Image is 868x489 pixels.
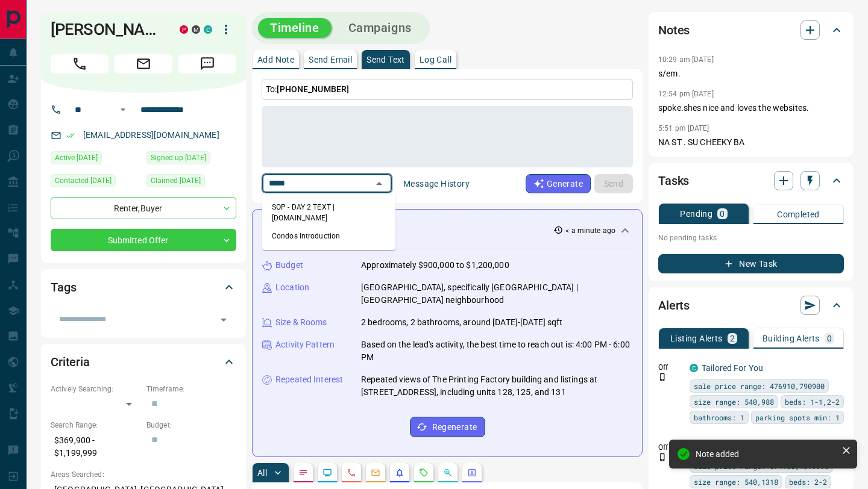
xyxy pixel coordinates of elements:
[670,334,723,343] p: Listing Alerts
[763,334,820,343] p: Building Alerts
[146,174,236,191] div: Sat Jan 06 2024
[565,225,615,236] p: < a minute ago
[180,25,188,34] div: property.ca
[51,20,162,39] h1: [PERSON_NAME]
[658,55,714,64] p: 10:29 am [DATE]
[658,362,682,373] p: Off
[361,259,509,272] p: Approximately $900,000 to $1,200,000
[694,411,744,423] span: bathrooms: 1
[151,152,206,164] span: Signed up [DATE]
[720,210,725,218] p: 0
[51,197,236,219] div: Renter , Buyer
[51,174,140,191] div: Tue Nov 19 2024
[257,469,267,477] p: All
[658,166,844,195] div: Tasks
[467,468,477,478] svg: Agent Actions
[51,54,108,73] span: Call
[730,334,735,343] p: 2
[361,281,632,307] p: [GEOGRAPHIC_DATA], specifically [GEOGRAPHIC_DATA] | [GEOGRAPHIC_DATA] neighbourhood
[115,54,172,73] span: Email
[51,352,90,372] h2: Criteria
[827,334,832,343] p: 0
[690,364,698,372] div: condos.ca
[146,420,236,431] p: Budget:
[658,16,844,45] div: Notes
[694,476,778,488] span: size range: 540,1318
[258,18,332,38] button: Timeline
[361,316,563,329] p: 2 bedrooms, 2 bathrooms, around [DATE]-[DATE] sqft
[361,338,632,364] p: Based on the lead's activity, the best time to reach out is: 4:00 PM - 6:00 PM
[443,468,453,478] svg: Opportunities
[680,210,712,218] p: Pending
[146,151,236,168] div: Sun Dec 06 2020
[789,476,827,488] span: beds: 2-2
[204,25,212,34] div: condos.ca
[275,281,309,294] p: Location
[658,442,682,453] p: Off
[262,79,633,100] p: To:
[309,55,352,64] p: Send Email
[51,278,76,297] h2: Tags
[658,67,844,80] p: s/em.
[410,417,485,437] button: Regenerate
[755,411,840,423] span: parking spots min: 1
[277,84,349,94] span: [PHONE_NUMBER]
[526,174,591,193] button: Generate
[178,54,236,73] span: Message
[55,152,98,164] span: Active [DATE]
[51,273,236,302] div: Tags
[361,373,632,399] p: Repeated views of The Printing Factory building and listings at [STREET_ADDRESS], including units...
[275,373,343,386] p: Repeated Interest
[658,90,714,98] p: 12:54 pm [DATE]
[51,469,236,480] p: Areas Searched:
[51,151,140,168] div: Sat Aug 09 2025
[658,373,667,381] svg: Push Notification Only
[116,102,130,117] button: Open
[298,468,308,478] svg: Notes
[51,384,140,394] p: Actively Searching:
[694,380,825,392] span: sale price range: 476910,790900
[658,453,667,461] svg: Push Notification Only
[396,174,477,193] button: Message History
[83,130,219,140] a: [EMAIL_ADDRESS][DOMAIN_NAME]
[322,468,332,478] svg: Lead Browsing Activity
[696,449,837,459] div: Note added
[658,124,709,132] p: 5:51 pm [DATE]
[658,296,690,315] h2: Alerts
[658,254,844,273] button: New Task
[151,175,201,187] span: Claimed [DATE]
[215,311,232,328] button: Open
[371,468,380,478] svg: Emails
[336,18,424,38] button: Campaigns
[262,198,395,227] li: SOP - DAY 2 TEXT | [DOMAIN_NAME]
[658,229,844,247] p: No pending tasks
[51,347,236,376] div: Criteria
[55,175,112,187] span: Contacted [DATE]
[192,25,200,34] div: mrloft.ca
[785,396,840,408] span: beds: 1-1,2-2
[420,55,451,64] p: Log Call
[694,396,774,408] span: size range: 540,988
[51,431,140,463] p: $369,900 - $1,199,999
[366,55,405,64] p: Send Text
[777,210,820,219] p: Completed
[702,363,763,373] a: Tailored For You
[658,171,689,190] h2: Tasks
[51,229,236,251] div: Submitted Offer
[658,291,844,320] div: Alerts
[658,136,844,149] p: NA ST . SU CHEEKY BA
[275,259,303,272] p: Budget
[66,131,75,140] svg: Email Verified
[419,468,429,478] svg: Requests
[658,20,690,40] h2: Notes
[51,420,140,431] p: Search Range:
[275,338,335,351] p: Activity Pattern
[262,227,395,245] li: Condos Introduction
[257,55,294,64] p: Add Note
[371,175,388,192] button: Close
[395,468,404,478] svg: Listing Alerts
[146,384,236,394] p: Timeframe:
[658,102,844,114] p: spoke.shes nice and loves the websites.
[262,219,632,241] div: Activity Summary< a minute ago
[275,316,327,329] p: Size & Rooms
